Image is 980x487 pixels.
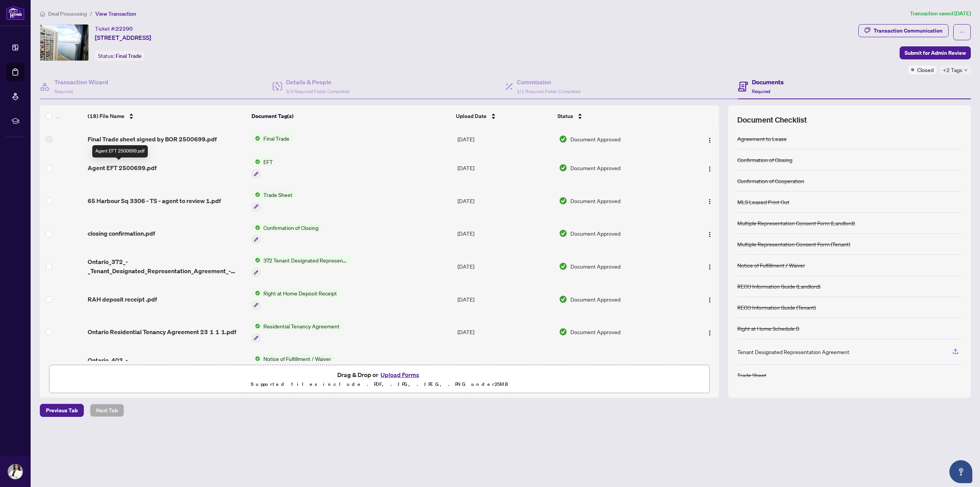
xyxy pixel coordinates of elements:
[454,316,556,349] td: [DATE]
[959,30,965,35] span: ellipsis
[252,134,292,143] button: Status IconFinal Trade
[286,77,350,87] h4: Details & People
[453,105,554,127] th: Upload Date
[517,77,580,87] h4: Commission
[704,162,716,174] button: Logo
[737,177,804,185] div: Confirmation of Cooperation
[559,229,567,238] img: Document Status
[704,195,716,207] button: Logo
[248,105,453,127] th: Document Tag(s)
[88,257,246,275] span: Ontario_372_-_Tenant_Designated_Representation_Agreement_-_Authority_for_Lease_or_Purchase.pdf
[704,326,716,338] button: Logo
[54,380,705,389] p: Supported files include .PDF, .JPG, .JPEG, .PNG under 25 MB
[737,371,766,379] div: Trade Sheet
[252,354,334,375] button: Status IconNotice of Fulfillment / Waiver
[95,51,145,61] div: Status:
[737,156,792,164] div: Confirmation of Closing
[737,134,787,143] div: Agreement to Lease
[95,33,151,42] span: [STREET_ADDRESS]
[252,289,340,310] button: Status IconRight at Home Deposit Receipt
[8,464,23,479] img: Profile Icon
[707,330,713,336] img: Logo
[905,47,966,59] span: Submit for Admin Review
[88,163,157,172] span: Agent EFT 2500699.pdf
[964,68,968,72] span: down
[559,164,567,172] img: Document Status
[85,105,248,127] th: (18) File Name
[260,256,351,264] span: 372 Tenant Designated Representation Agreement - Authority for Lease or Purchase
[737,324,799,333] div: Right at Home Schedule B
[570,229,621,238] span: Document Approved
[559,135,567,143] img: Document Status
[917,66,934,74] span: Closed
[874,25,942,37] div: Transaction Communication
[260,322,343,330] span: Residential Tenancy Agreement
[40,404,84,417] button: Previous Tab
[260,223,322,232] span: Confirmation of Closing
[337,370,421,380] span: Drag & Drop or
[252,134,260,143] img: Status Icon
[378,370,421,380] button: Upload Forms
[252,190,296,211] button: Status IconTrade Sheet
[88,327,236,336] span: Ontario Residential Tenancy Agreement 23 1 1 1.pdf
[737,219,855,227] div: Multiple Representation Consent Form (Landlord)
[737,115,807,125] span: Document Checklist
[95,24,133,33] div: Ticket #:
[559,197,567,205] img: Document Status
[737,240,850,248] div: Multiple Representation Consent Form (Tenant)
[116,52,142,59] span: Final Trade
[454,348,556,381] td: [DATE]
[454,250,556,283] td: [DATE]
[570,135,621,143] span: Document Approved
[707,166,713,172] img: Logo
[252,289,260,297] img: Status Icon
[252,223,260,232] img: Status Icon
[48,10,87,17] span: Deal Processing
[46,404,78,416] span: Previous Tab
[557,112,573,120] span: Status
[252,157,276,178] button: Status IconEFT
[737,198,789,206] div: MLS Leased Print Out
[40,25,88,61] img: IMG-C11933146_1.jpg
[900,46,971,59] button: Submit for Admin Review
[707,198,713,205] img: Logo
[517,89,580,94] span: 1/1 Required Fields Completed
[88,229,155,238] span: closing confirmation.pdf
[554,105,681,127] th: Status
[454,151,556,184] td: [DATE]
[252,157,260,166] img: Status Icon
[252,256,260,264] img: Status Icon
[910,9,971,18] article: Transaction saved [DATE]
[707,137,713,143] img: Logo
[752,89,770,94] span: Required
[260,190,296,199] span: Trade Sheet
[252,256,351,277] button: Status Icon372 Tenant Designated Representation Agreement - Authority for Lease or Purchase
[737,348,849,356] div: Tenant Designated Representation Agreement
[704,133,716,145] button: Logo
[54,89,73,94] span: Required
[88,134,217,144] span: Final Trade sheet signed by BOR 2500699.pdf
[570,164,621,172] span: Document Approved
[570,295,621,303] span: Document Approved
[252,190,260,199] img: Status Icon
[704,359,716,371] button: Logo
[707,297,713,303] img: Logo
[559,295,567,303] img: Document Status
[456,112,487,120] span: Upload Date
[737,303,816,312] div: RECO Information Guide (Tenant)
[559,328,567,336] img: Document Status
[570,328,621,336] span: Document Approved
[116,25,133,32] span: 22290
[454,217,556,250] td: [DATE]
[252,354,260,363] img: Status Icon
[260,354,334,363] span: Notice of Fulfillment / Waiver
[286,89,350,94] span: 3/3 Required Fields Completed
[88,295,157,304] span: RAH deposit receipt .pdf
[570,361,621,369] span: Document Approved
[949,460,972,483] button: Open asap
[707,231,713,238] img: Logo
[737,261,805,269] div: Notice of Fulfillment / Waiver
[454,127,556,151] td: [DATE]
[737,282,820,290] div: RECO Information Guide (Landlord)
[704,227,716,239] button: Logo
